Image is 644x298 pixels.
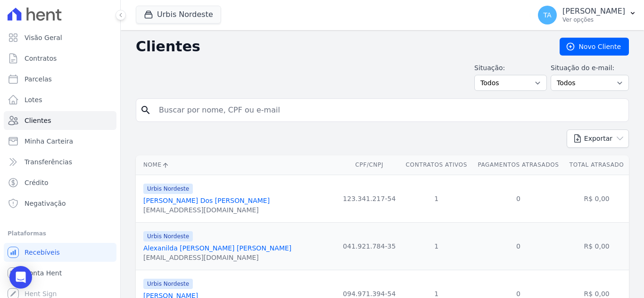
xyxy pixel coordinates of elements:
[143,231,193,242] span: Urbis Nordeste
[140,105,151,116] i: search
[338,175,401,222] td: 123.341.217-54
[338,155,401,175] th: CPF/CNPJ
[25,54,57,63] span: Contratos
[4,90,116,109] a: Lotes
[4,49,116,68] a: Contratos
[474,63,547,73] label: Situação:
[4,264,116,282] a: Conta Hent
[4,70,116,89] a: Parcelas
[136,155,338,175] th: Nome
[25,74,52,84] span: Parcelas
[401,175,472,222] td: 1
[564,175,629,222] td: R$ 0,00
[9,266,32,289] div: Open Intercom Messenger
[4,194,116,213] a: Negativação
[472,222,564,270] td: 0
[401,222,472,270] td: 1
[25,248,60,257] span: Recebíveis
[338,222,401,270] td: 041.921.784-35
[25,199,66,208] span: Negativação
[143,253,291,262] div: [EMAIL_ADDRESS][DOMAIN_NAME]
[4,132,116,151] a: Minha Carteira
[560,38,629,56] a: Novo Cliente
[544,12,552,18] span: TA
[136,38,545,55] h2: Clientes
[153,101,625,120] input: Buscar por nome, CPF ou e-mail
[564,155,629,175] th: Total Atrasado
[25,268,62,278] span: Conta Hent
[143,197,270,204] a: [PERSON_NAME] Dos [PERSON_NAME]
[4,28,116,47] a: Visão Geral
[567,129,629,148] button: Exportar
[4,153,116,171] a: Transferências
[4,111,116,130] a: Clientes
[25,137,73,146] span: Minha Carteira
[4,173,116,192] a: Crédito
[25,95,42,105] span: Lotes
[143,244,291,252] a: Alexanilda [PERSON_NAME] [PERSON_NAME]
[401,155,472,175] th: Contratos Ativos
[562,16,625,24] p: Ver opções
[143,205,270,215] div: [EMAIL_ADDRESS][DOMAIN_NAME]
[25,178,49,187] span: Crédito
[25,116,51,125] span: Clientes
[551,63,629,73] label: Situação do e-mail:
[562,7,625,16] p: [PERSON_NAME]
[472,175,564,222] td: 0
[136,6,221,24] button: Urbis Nordeste
[564,222,629,270] td: R$ 0,00
[8,228,113,239] div: Plataformas
[25,33,62,42] span: Visão Geral
[143,279,193,289] span: Urbis Nordeste
[143,184,193,194] span: Urbis Nordeste
[4,243,116,262] a: Recebíveis
[472,155,564,175] th: Pagamentos Atrasados
[25,157,72,167] span: Transferências
[530,2,644,28] button: TA [PERSON_NAME] Ver opções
